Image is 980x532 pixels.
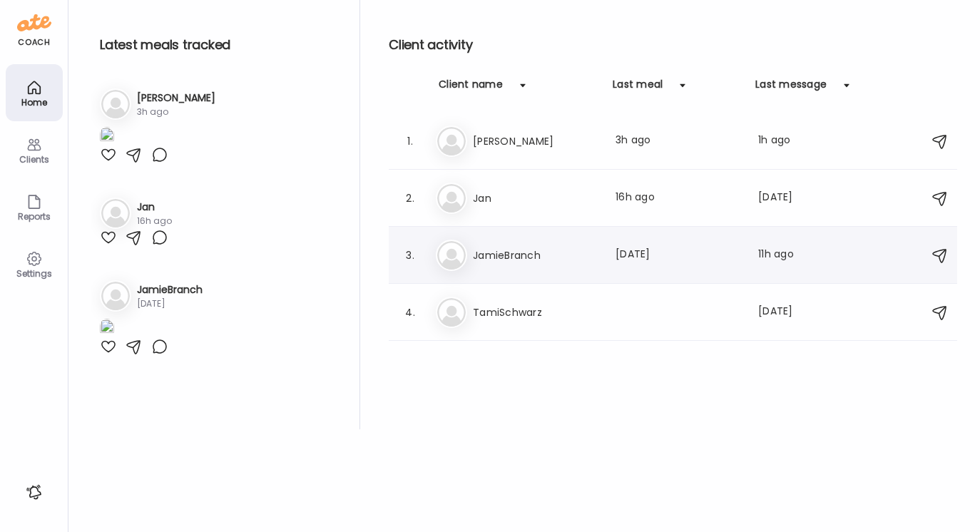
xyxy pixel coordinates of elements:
div: 1. [402,133,419,150]
h3: JamieBranch [473,247,598,264]
img: images%2F34M9xvfC7VOFbuVuzn79gX2qEI22%2FPBqD2aREos29MtDv2Nta%2FCiE2dCwnSfGl2Ps3BFah_1080 [100,127,114,146]
div: 16h ago [616,190,741,207]
div: [DATE] [758,190,814,207]
img: bg-avatar-default.svg [101,199,130,227]
img: bg-avatar-default.svg [101,90,130,118]
img: bg-avatar-default.svg [101,282,130,310]
img: bg-avatar-default.svg [437,184,466,213]
div: 4. [402,304,419,321]
div: 3. [402,247,419,264]
div: [DATE] [616,247,741,264]
div: Settings [9,269,60,278]
h3: Jan [137,200,172,215]
div: Client name [439,77,503,100]
div: 3h ago [616,133,741,150]
img: bg-avatar-default.svg [437,298,466,327]
div: 2. [402,190,419,207]
h2: Latest meals tracked [100,34,337,56]
div: Last meal [613,77,663,100]
div: [DATE] [758,304,814,321]
div: coach [18,36,50,48]
div: 11h ago [758,247,814,264]
div: [DATE] [137,297,203,310]
div: 1h ago [758,133,814,150]
div: 3h ago [137,106,215,118]
h3: JamieBranch [137,282,203,297]
h3: [PERSON_NAME] [473,133,598,150]
div: Last message [755,77,827,100]
img: bg-avatar-default.svg [437,127,466,155]
div: 16h ago [137,215,172,227]
div: Home [9,98,60,107]
h3: Jan [473,190,598,207]
img: bg-avatar-default.svg [437,241,466,270]
h3: [PERSON_NAME] [137,91,215,106]
div: Reports [9,212,60,221]
h3: TamiSchwarz [473,304,598,321]
img: images%2FXImTVQBs16eZqGQ4AKMzePIDoFr2%2FcR4pTXF4rrD5Cv7Ysf1t%2FSrb4EPEaeQXTFGD5vQCm_1080 [100,319,114,338]
img: ate [17,11,51,34]
h2: Client activity [389,34,957,56]
div: Clients [9,155,60,164]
